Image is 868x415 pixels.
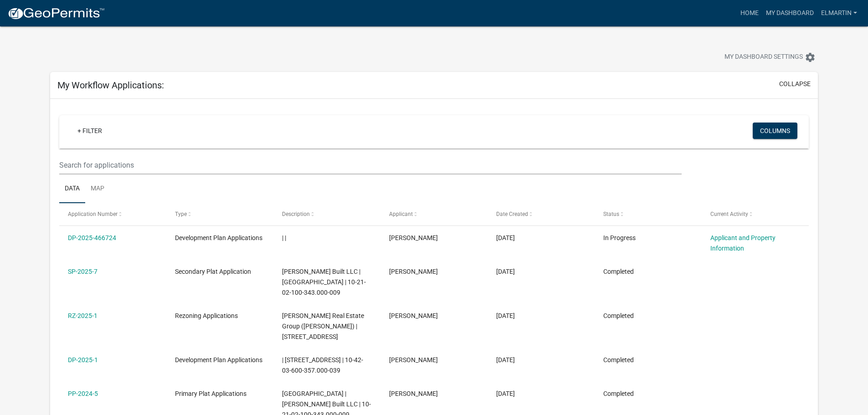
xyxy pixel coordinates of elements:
a: Applicant and Property Information [710,234,776,252]
a: RZ-2025-1 [68,312,98,319]
button: My Dashboard Settingssettings [717,48,823,66]
span: Completed [603,268,634,275]
span: Type [175,211,187,217]
a: Data [59,174,85,204]
span: Primary Plat Applications [175,390,247,397]
span: Rezoning Applications [175,312,238,319]
a: Map [85,174,110,204]
datatable-header-cell: Status [594,203,701,225]
span: 01/15/2025 [496,312,515,319]
span: Secondary Plat Application [175,268,251,275]
a: elmartin [817,5,861,22]
span: Current Activity [710,211,748,217]
span: 03/27/2024 [496,390,515,397]
h5: My Workflow Applications: [57,80,164,91]
span: Denton Floyd Real Estate Group (Jared Talley) | 3010 GOTTBRATH WAY JEFFERSONVILLE IN 47130 [282,312,364,340]
span: Status [603,211,619,217]
a: PP-2024-5 [68,390,98,397]
span: Evalyn Martin [389,390,438,397]
span: Completed [603,312,634,319]
button: collapse [779,79,811,89]
span: In Progress [603,234,636,241]
span: Date Created [496,211,528,217]
span: Evalyn Martin [389,268,438,275]
span: Development Plan Applications [175,356,262,364]
span: 08/20/2025 [496,234,515,241]
datatable-header-cell: Date Created [488,203,595,225]
a: SP-2025-7 [68,268,98,275]
a: My Dashboard [762,5,817,22]
i: settings [805,52,816,63]
span: Evalyn Martin [389,356,438,364]
a: DP-2025-1 [68,356,98,364]
span: Development Plan Applications [175,234,262,241]
span: Description [282,211,310,217]
datatable-header-cell: Type [166,203,273,225]
span: Completed [603,356,634,364]
span: Evalyn Martin [389,312,438,319]
span: Application Number [68,211,118,217]
button: Columns [753,123,797,139]
a: DP-2025-466724 [68,234,116,241]
span: Completed [603,390,634,397]
span: Applicant [389,211,413,217]
span: 04/22/2025 [496,268,515,275]
datatable-header-cell: Current Activity [701,203,808,225]
span: Barry Built LLC | Holmans Lane Plat | 10-21-02-100-343.000-009 [282,268,366,296]
datatable-header-cell: Description [273,203,380,225]
span: | 3020-3060 GOTTBRATH WAY | 10-42-03-600-357.000-039 [282,356,363,374]
a: Home [737,5,762,22]
span: | | [282,234,286,241]
datatable-header-cell: Applicant [380,203,488,225]
span: My Dashboard Settings [724,52,803,63]
datatable-header-cell: Application Number [59,203,166,225]
span: Evalyn Martin [389,234,438,241]
a: + Filter [70,123,109,139]
span: 12/24/2024 [496,356,515,364]
input: Search for applications [59,156,681,174]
